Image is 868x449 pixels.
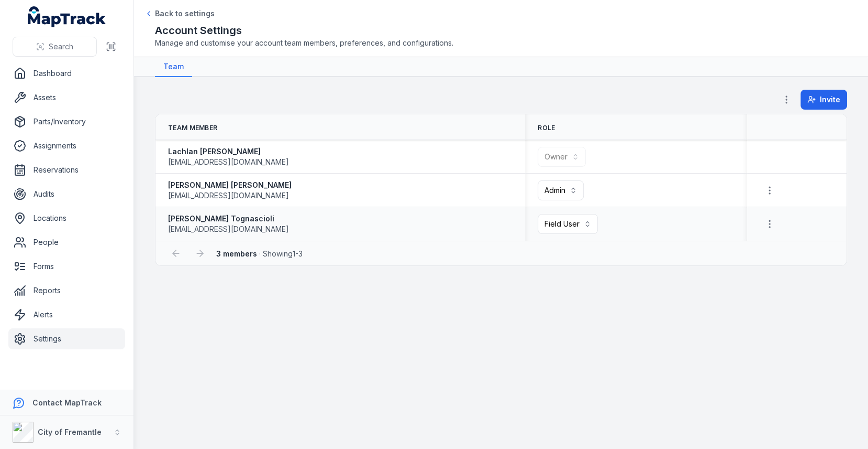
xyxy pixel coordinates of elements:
[216,249,257,258] strong: 3 members
[168,190,289,201] span: [EMAIL_ADDRESS][DOMAIN_NAME]
[28,6,106,27] a: MapTrack
[155,23,847,38] h2: Account Settings
[155,57,192,77] a: Team
[155,8,215,19] span: Back to settings
[8,63,125,84] a: Dashboard
[8,159,125,180] a: Reservations
[32,398,102,407] strong: Contact MapTrack
[8,280,125,301] a: Reports
[8,87,125,108] a: Assets
[8,328,125,349] a: Settings
[13,37,97,57] button: Search
[8,304,125,325] a: Alerts
[168,213,289,224] strong: [PERSON_NAME] Tognascioli
[168,180,292,190] strong: [PERSON_NAME] [PERSON_NAME]
[8,256,125,277] a: Forms
[168,224,289,234] span: [EMAIL_ADDRESS][DOMAIN_NAME]
[800,90,847,110] button: Invite
[38,427,102,436] strong: City of Fremantle
[144,8,215,19] a: Back to settings
[216,249,303,258] span: · Showing 1 - 3
[49,41,73,52] span: Search
[8,184,125,205] a: Audits
[538,124,555,132] span: Role
[168,124,217,132] span: Team Member
[155,38,847,48] span: Manage and customise your account team members, preferences, and configurations.
[8,232,125,253] a: People
[168,146,289,157] strong: Lachlan [PERSON_NAME]
[820,94,840,105] span: Invite
[8,208,125,229] a: Locations
[538,214,598,234] button: Field User
[8,111,125,132] a: Parts/Inventory
[8,135,125,156] a: Assignments
[538,180,584,200] button: Admin
[168,157,289,167] span: [EMAIL_ADDRESS][DOMAIN_NAME]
